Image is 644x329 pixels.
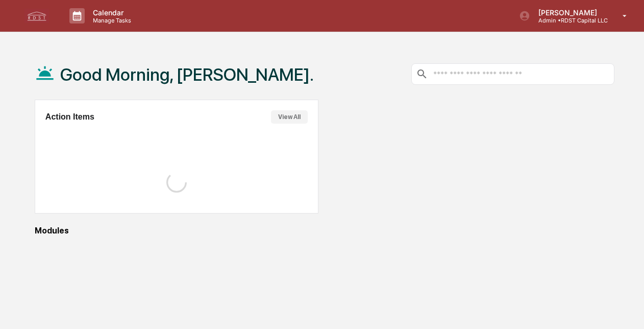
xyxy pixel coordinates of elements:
button: View All [271,110,308,124]
h2: Action Items [45,112,94,122]
p: Admin • RDST Capital LLC [530,17,608,24]
div: Modules [35,226,614,236]
img: logo [24,9,49,23]
p: Manage Tasks [85,17,136,24]
p: [PERSON_NAME] [530,8,608,17]
p: Calendar [85,8,136,17]
h1: Good Morning, [PERSON_NAME]. [60,64,314,85]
